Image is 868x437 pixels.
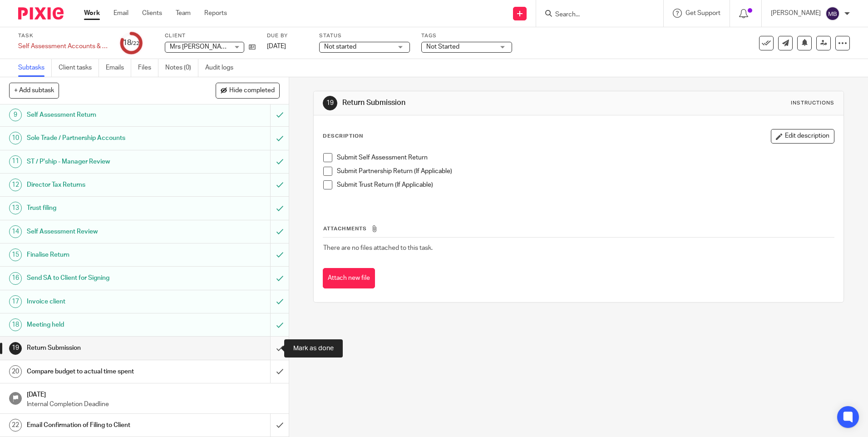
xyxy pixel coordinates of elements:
h1: Meeting held [27,318,183,332]
div: 19 [9,342,22,355]
h1: ST / P'ship - Manager Review [27,155,183,169]
span: Get Support [686,10,720,16]
span: There are no files attached to this task. [323,245,433,251]
a: Files [138,59,158,77]
div: 16 [9,272,22,285]
h1: Return Submission [27,341,183,355]
img: svg%3E [825,6,840,21]
p: Internal Completion Deadline [27,400,280,409]
small: /22 [131,41,139,46]
a: Audit logs [205,59,240,77]
p: Submit Trust Return (If Applicable) [337,180,833,189]
h1: Self Assessment Review [27,225,183,238]
p: Submit Self Assessment Return [337,153,833,162]
h1: Finalise Return [27,248,183,262]
a: Team [176,9,191,18]
div: 17 [9,295,22,308]
a: Reports [204,9,227,18]
button: Edit description [771,129,834,144]
p: Submit Partnership Return (If Applicable) [337,167,833,176]
h1: Invoice client [27,295,183,308]
h1: Return Submission [342,98,598,108]
div: 20 [9,365,22,378]
div: 10 [9,132,22,144]
span: Not Started [426,44,459,50]
div: 19 [323,96,337,110]
p: Description [323,133,363,140]
a: Client tasks [59,59,99,77]
label: Task [18,32,109,40]
div: Self Assessment Accounts & Tax Returns [18,42,109,51]
h1: Director Tax Returns [27,178,183,192]
span: Mrs [PERSON_NAME] [PERSON_NAME] [170,44,283,50]
label: Status [319,32,410,40]
div: 22 [9,419,22,432]
a: Work [84,9,100,18]
button: + Add subtask [9,83,59,98]
div: Self Assessment Accounts &amp; Tax Returns [18,42,109,51]
span: Attachments [323,226,367,231]
h1: [DATE] [27,388,280,399]
a: Subtasks [18,59,52,77]
h1: Compare budget to actual time spent [27,365,183,378]
a: Clients [142,9,162,18]
div: 14 [9,225,22,238]
p: [PERSON_NAME] [771,9,821,18]
a: Notes (0) [165,59,198,77]
div: Instructions [791,99,834,107]
div: 15 [9,248,22,261]
button: Attach new file [323,268,375,288]
input: Search [554,11,636,19]
label: Client [165,32,256,40]
h1: Sole Trade / Partnership Accounts [27,131,183,145]
img: Pixie [18,7,64,20]
label: Due by [267,32,308,40]
a: Emails [106,59,131,77]
span: Hide completed [229,87,275,94]
h1: Self Assessment Return [27,108,183,122]
div: 18 [9,318,22,331]
div: 18 [123,38,139,48]
h1: Send SA to Client for Signing [27,271,183,285]
a: Email [113,9,128,18]
button: Hide completed [216,83,280,98]
span: [DATE] [267,43,286,50]
div: 9 [9,109,22,121]
div: 13 [9,202,22,214]
div: 11 [9,155,22,168]
div: 12 [9,179,22,191]
h1: Trust filing [27,201,183,215]
label: Tags [421,32,512,40]
span: Not started [324,44,356,50]
h1: Email Confirmation of Filing to Client [27,418,183,432]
